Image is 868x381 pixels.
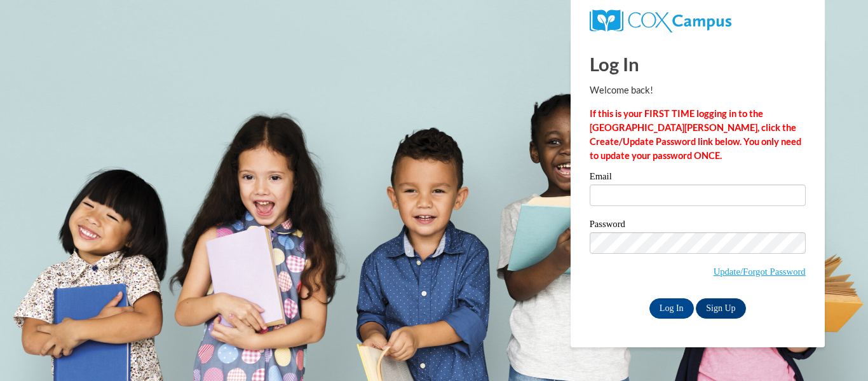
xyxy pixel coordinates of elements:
[590,108,801,161] strong: If this is your FIRST TIME logging in to the [GEOGRAPHIC_DATA][PERSON_NAME], click the Create/Upd...
[590,51,806,77] h1: Log In
[590,83,806,97] p: Welcome back!
[590,172,806,184] label: Email
[590,10,731,32] img: COX Campus
[714,267,806,277] a: Update/Forgot Password
[590,219,806,232] label: Password
[590,15,731,25] a: COX Campus
[649,298,694,319] input: Log In
[696,298,745,319] a: Sign Up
